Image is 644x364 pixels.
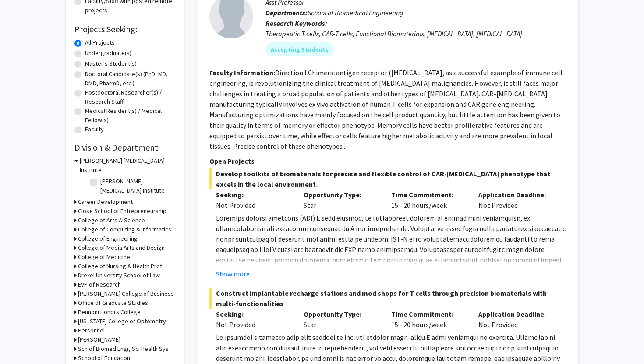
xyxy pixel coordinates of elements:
label: All Projects [85,38,115,47]
label: Postdoctoral Researcher(s) / Research Staff [85,88,175,106]
p: Opportunity Type: [304,189,378,200]
h3: [US_STATE] College of Optometry [78,317,166,326]
div: Star [297,189,385,210]
b: Research Keywords: [265,19,327,28]
h3: School of Education [78,353,130,363]
h3: Personnel [78,326,105,335]
h3: Close School of Entrepreneurship [78,206,166,216]
h3: Pennoni Honors College [78,308,141,317]
label: [PERSON_NAME] [MEDICAL_DATA] Institute [100,177,173,195]
p: Application Deadline: [478,309,553,319]
h3: College of Arts & Science [78,216,145,225]
h3: College of Computing & Informatics [78,225,171,234]
h3: College of Nursing & Health Prof [78,262,162,271]
span: Loremips dolorsi ametcons (ADI) E sedd eiusmod, te i utlaboreet dolorem al enimad mini veniamquis... [216,213,566,317]
div: 15 - 20 hours/week [385,309,472,330]
iframe: Chat [7,325,37,357]
div: Not Provided [216,200,290,210]
div: Therapeutic T cells, CAR-T cells, Functional Biomaterials, [MEDICAL_DATA], [MEDICAL_DATA] [265,28,566,39]
h3: Drexel University School of Law [78,271,160,280]
div: Not Provided [472,189,559,210]
p: Application Deadline: [478,189,553,200]
p: Seeking: [216,189,290,200]
h3: [PERSON_NAME] [78,335,120,344]
h3: College of Engineering [78,234,138,243]
label: Doctoral Candidate(s) (PhD, MD, DMD, PharmD, etc.) [85,70,175,88]
h3: EVP of Research [78,280,121,289]
h2: Projects Seeking: [74,24,175,35]
h3: Office of Graduate Studies [78,298,148,308]
mat-chip: Accepting Students [265,42,334,56]
button: Show more [216,269,250,279]
h3: Career Development [78,197,133,206]
div: Star [297,309,385,330]
span: School of Biomedical Engineering [308,8,403,17]
p: Opportunity Type: [304,309,378,319]
h3: College of Medicine [78,252,130,262]
div: 15 - 20 hours/week [385,189,472,210]
b: Departments: [265,8,308,17]
b: Faculty Information: [209,68,275,77]
p: Time Commitment: [391,189,466,200]
h3: [PERSON_NAME] College of Business [78,289,174,298]
label: Medical Resident(s) / Medical Fellow(s) [85,106,175,125]
p: Time Commitment: [391,309,466,319]
label: Undergraduate(s) [85,49,131,58]
p: Seeking: [216,309,290,319]
span: Develop toolkits of biomaterials for precise and flexible control of CAR-[MEDICAL_DATA] phenotype... [209,168,566,189]
h3: Sch of Biomed Engr, Sci Health Sys [78,344,169,353]
p: Open Projects [209,156,566,166]
span: Construct implantable recharge stations and mod shops for T cells through precision biomaterials ... [209,288,566,309]
label: Master's Student(s) [85,59,137,68]
fg-read-more: Direction I Chimeric antigen receptor ([MEDICAL_DATA], as a successful example of immune cell eng... [209,68,563,150]
label: Faculty [85,125,104,134]
div: Not Provided [472,309,559,330]
h2: Division & Department: [74,142,175,153]
h3: [PERSON_NAME] [MEDICAL_DATA] Institute [80,156,175,175]
h3: College of Media Arts and Design [78,243,165,252]
div: Not Provided [216,319,290,330]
